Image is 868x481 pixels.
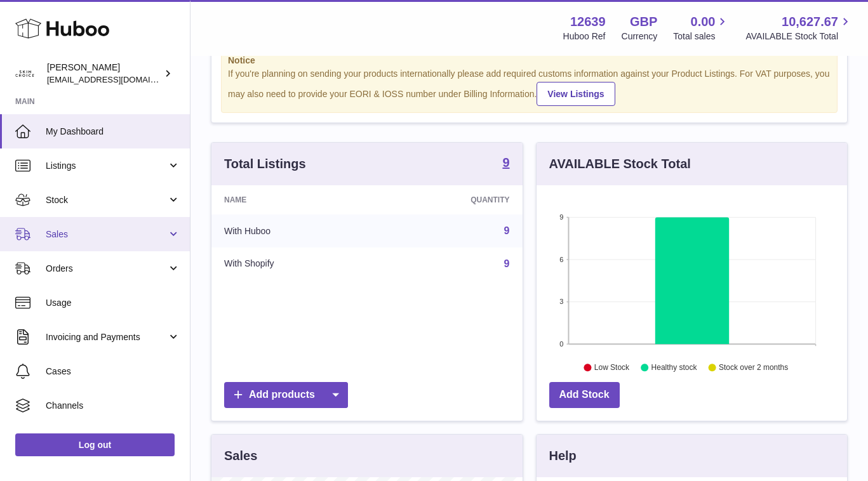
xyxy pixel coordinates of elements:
[211,185,379,214] th: Name
[559,298,563,305] text: 3
[745,13,853,43] a: 10,627.67 AVAILABLE Stock Total
[46,160,167,172] span: Listings
[46,331,167,343] span: Invoicing and Payments
[549,382,620,408] a: Add Stock
[224,155,306,173] h3: Total Listings
[211,214,379,247] td: With Huboo
[691,13,716,30] span: 0.00
[673,13,730,43] a: 0.00 Total sales
[782,13,838,30] span: 10,627.67
[47,74,187,84] span: [EMAIL_ADDRESS][DOMAIN_NAME]
[228,68,831,106] div: If you're planning on sending your products internationally please add required customs informati...
[570,13,606,30] strong: 12639
[504,225,510,236] a: 9
[47,62,161,86] div: [PERSON_NAME]
[46,400,180,412] span: Channels
[559,340,563,348] text: 0
[46,366,180,378] span: Cases
[379,185,523,214] th: Quantity
[502,156,509,171] a: 9
[651,363,697,372] text: Healthy stock
[502,156,509,169] strong: 9
[15,433,175,456] a: Log out
[673,30,730,43] span: Total sales
[559,213,563,221] text: 9
[594,363,629,372] text: Low Stock
[745,30,853,43] span: AVAILABLE Stock Total
[504,258,510,269] a: 9
[46,126,180,138] span: My Dashboard
[46,297,180,309] span: Usage
[46,228,167,240] span: Sales
[228,55,831,67] strong: Notice
[211,247,379,280] td: With Shopify
[46,263,167,275] span: Orders
[559,256,563,263] text: 6
[630,13,657,30] strong: GBP
[622,30,658,43] div: Currency
[549,447,577,465] h3: Help
[46,194,167,206] span: Stock
[563,30,606,43] div: Huboo Ref
[224,382,348,408] a: Add products
[224,447,257,465] h3: Sales
[537,82,615,106] a: View Listings
[549,155,691,173] h3: AVAILABLE Stock Total
[15,64,34,83] img: admin@skinchoice.com
[719,363,788,372] text: Stock over 2 months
